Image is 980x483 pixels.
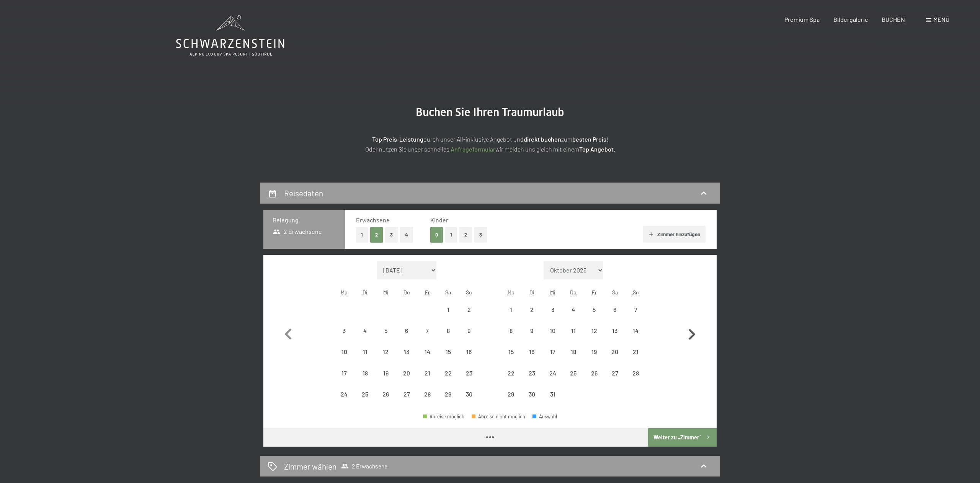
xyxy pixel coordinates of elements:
abbr: Mittwoch [550,289,555,295]
div: Wed Dec 31 2025 [542,384,563,405]
div: Anreise nicht möglich [626,362,646,383]
h3: Belegung [273,216,336,224]
div: Wed Dec 10 2025 [542,320,563,341]
abbr: Samstag [445,289,451,295]
div: 1 [501,307,521,326]
div: 3 [335,328,354,347]
span: Premium Spa [784,16,820,23]
div: Anreise nicht möglich [334,320,354,341]
strong: Top Angebot. [579,145,615,153]
strong: besten Preis [572,135,606,143]
div: Thu Nov 06 2025 [396,320,417,341]
div: Fri Nov 07 2025 [417,320,438,341]
div: 20 [605,349,624,368]
div: Anreise nicht möglich [459,341,479,362]
div: 8 [501,328,521,347]
div: Anreise nicht möglich [501,299,521,320]
div: Tue Dec 23 2025 [521,362,542,383]
div: 11 [355,349,374,368]
div: 17 [543,349,562,368]
div: Anreise nicht möglich [438,384,459,405]
a: Anfrageformular [451,145,495,153]
div: Sun Dec 21 2025 [626,341,646,362]
span: Buchen Sie Ihren Traumurlaub [416,105,564,119]
div: Sun Nov 09 2025 [459,320,479,341]
button: 3 [385,227,398,243]
div: Fri Dec 05 2025 [584,299,604,320]
div: Anreise nicht möglich [542,299,563,320]
div: Tue Nov 04 2025 [354,320,375,341]
div: Anreise nicht möglich [626,299,646,320]
a: Bildergalerie [833,16,868,23]
div: 2 [522,307,541,326]
div: 2 [459,307,479,326]
div: Mon Dec 08 2025 [501,320,521,341]
div: 24 [543,370,562,389]
div: 18 [355,370,374,389]
div: 28 [626,370,645,389]
div: Thu Nov 13 2025 [396,341,417,362]
abbr: Dienstag [529,289,534,295]
div: 30 [459,391,479,410]
div: 9 [522,328,541,347]
div: Anreise nicht möglich [521,299,542,320]
div: Anreise nicht möglich [563,362,584,383]
h2: Reisedaten [284,188,323,198]
div: Mon Nov 03 2025 [334,320,354,341]
button: 1 [356,227,368,243]
div: Anreise nicht möglich [563,320,584,341]
div: 16 [522,349,541,368]
div: Sun Dec 14 2025 [626,320,646,341]
div: 12 [376,349,395,368]
div: Anreise nicht möglich [542,362,563,383]
span: Erwachsene [356,216,390,224]
div: Wed Dec 24 2025 [542,362,563,383]
div: Anreise nicht möglich [438,341,459,362]
button: Weiter zu „Zimmer“ [648,428,717,447]
div: Anreise nicht möglich [584,341,604,362]
div: Anreise nicht möglich [396,362,417,383]
abbr: Sonntag [633,289,639,295]
div: Anreise nicht möglich [376,362,396,383]
abbr: Donnerstag [570,289,577,295]
div: Anreise nicht möglich [396,320,417,341]
div: 31 [543,391,562,410]
div: Anreise nicht möglich [542,384,563,405]
button: 0 [430,227,443,243]
div: Anreise nicht möglich [501,362,521,383]
div: Anreise nicht möglich [376,320,396,341]
button: 2 [459,227,472,243]
button: 2 [370,227,383,243]
div: 10 [335,349,354,368]
div: Tue Nov 18 2025 [354,362,375,383]
div: Fri Nov 21 2025 [417,362,438,383]
div: Sat Dec 27 2025 [604,362,625,383]
div: Wed Nov 26 2025 [376,384,396,405]
div: Fri Nov 14 2025 [417,341,438,362]
button: Nächster Monat [681,261,703,405]
div: Fri Dec 26 2025 [584,362,604,383]
div: 10 [543,328,562,347]
div: Anreise nicht möglich [542,320,563,341]
div: 26 [585,370,604,389]
strong: Top Preis-Leistung [372,135,423,143]
button: Zimmer hinzufügen [643,226,706,243]
div: 12 [585,328,604,347]
div: 13 [605,328,624,347]
div: Sun Nov 02 2025 [459,299,479,320]
div: Anreise nicht möglich [584,320,604,341]
div: Sat Nov 15 2025 [438,341,459,362]
div: 5 [376,328,395,347]
div: Sat Nov 29 2025 [438,384,459,405]
div: 7 [418,328,437,347]
div: Thu Nov 20 2025 [396,362,417,383]
div: Anreise nicht möglich [334,341,354,362]
div: Sat Dec 20 2025 [604,341,625,362]
div: Anreise nicht möglich [542,341,563,362]
div: Anreise nicht möglich [417,320,438,341]
div: 4 [564,307,583,326]
div: Sun Nov 30 2025 [459,384,479,405]
div: 18 [564,349,583,368]
div: 24 [335,391,354,410]
abbr: Mittwoch [383,289,389,295]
